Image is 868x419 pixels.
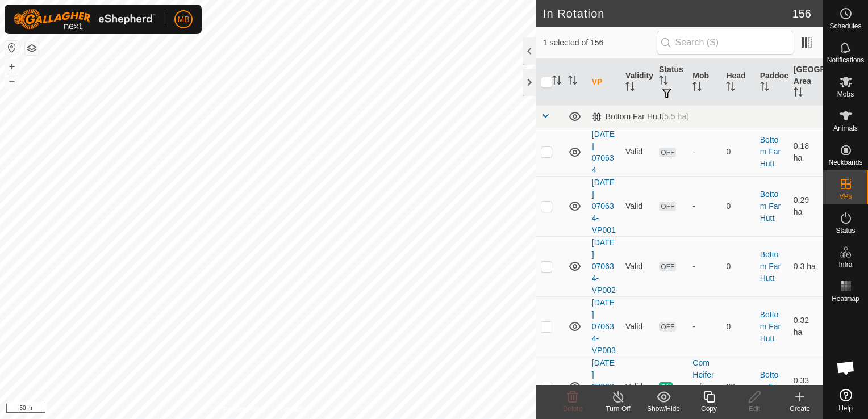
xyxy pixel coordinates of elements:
a: [DATE] 070634-VP003 [592,298,616,355]
div: Bottom Far Hutt [592,112,689,121]
p-sorticon: Activate to sort [625,83,635,93]
td: Valid [621,176,654,236]
p-sorticon: Activate to sort [568,77,577,86]
button: Map Layers [25,41,39,55]
span: Status [836,227,855,234]
p-sorticon: Activate to sort [794,89,803,98]
a: [DATE] 070634-VP002 [592,238,616,295]
th: VP [587,59,621,106]
td: 0 [721,128,755,176]
div: Create [777,404,823,414]
span: ON [659,382,673,392]
td: 0 [721,236,755,296]
span: VPs [839,193,852,200]
th: Head [721,59,755,106]
span: Mobs [837,91,854,98]
td: Valid [621,357,654,417]
span: Help [838,405,853,412]
p-sorticon: Activate to sort [552,77,561,86]
div: Com Heifers ( Mediums ) [692,357,717,417]
th: Mob [688,59,721,106]
a: Bottom Far Hutt [760,250,781,283]
div: - [692,321,717,333]
td: 0.32 ha [789,296,823,357]
div: Edit [732,404,777,414]
th: [GEOGRAPHIC_DATA] Area [789,59,823,106]
td: Valid [621,128,654,176]
th: Status [654,59,688,106]
td: 0.3 ha [789,236,823,296]
span: Delete [563,405,583,413]
div: Show/Hide [641,404,686,414]
img: Gallagher Logo [14,9,156,30]
td: 20 [721,357,755,417]
input: Search (S) [657,31,794,55]
span: Notifications [827,57,864,64]
td: 0 [721,296,755,357]
div: - [692,200,717,212]
a: [DATE] 070634-VP004 [592,358,616,415]
button: + [5,60,19,73]
span: OFF [659,148,676,157]
td: Valid [621,296,654,357]
th: Paddock [756,59,789,106]
div: Turn Off [595,404,641,414]
a: Help [823,384,868,416]
p-sorticon: Activate to sort [726,83,735,93]
td: 0 [721,176,755,236]
span: MB [178,14,190,26]
span: Animals [833,125,858,132]
button: – [5,74,19,88]
div: - [692,146,717,158]
td: 0.33 ha [789,357,823,417]
td: Valid [621,236,654,296]
a: Privacy Policy [223,404,266,414]
a: Bottom Far Hutt [760,190,781,223]
span: (5.5 ha) [662,112,689,121]
a: Contact Us [279,404,313,414]
span: Infra [838,261,852,268]
div: Open chat [829,351,863,385]
a: [DATE] 070634-VP001 [592,178,616,234]
p-sorticon: Activate to sort [659,77,668,86]
td: 0.29 ha [789,176,823,236]
span: OFF [659,202,676,211]
div: Copy [686,404,732,414]
td: 0.18 ha [789,128,823,176]
span: Schedules [829,23,861,30]
p-sorticon: Activate to sort [692,83,702,93]
h2: In Rotation [543,7,792,20]
th: Validity [621,59,654,106]
p-sorticon: Activate to sort [760,83,769,93]
a: Bottom Far Hutt [760,310,781,343]
span: OFF [659,322,676,332]
span: Neckbands [828,159,862,166]
div: - [692,261,717,273]
a: Bottom Far Hutt [760,370,781,403]
button: Reset Map [5,41,19,55]
span: 156 [792,5,811,22]
span: Heatmap [832,295,859,302]
a: [DATE] 070634 [592,129,615,174]
span: OFF [659,262,676,271]
span: 1 selected of 156 [543,37,657,49]
a: Bottom Far Hutt [760,135,781,168]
